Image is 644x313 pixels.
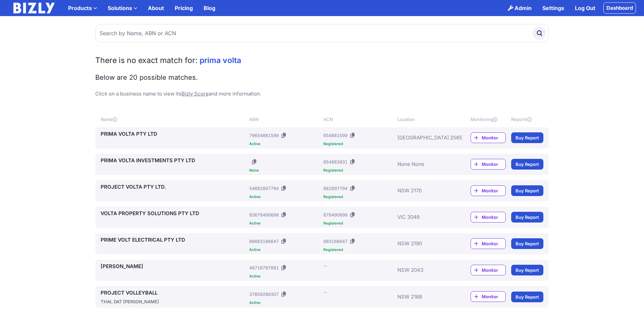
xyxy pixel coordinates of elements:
[471,159,506,170] a: Monitor
[397,130,450,146] div: [GEOGRAPHIC_DATA] 2565
[101,156,247,165] a: PRIMA VOLTA INVESTMENTS PTY LTD
[471,238,506,249] a: Monitor
[511,132,543,143] a: Buy Report
[482,240,505,247] span: Monitor
[101,298,247,305] div: THAI, DAT [PERSON_NAME]
[323,262,327,269] div: --
[397,289,450,305] div: NSW 2168
[397,209,450,225] div: VIC 3046
[95,56,198,65] span: There is no exact match for:
[198,1,221,15] a: Blog
[323,142,395,146] div: Registered
[502,1,537,15] a: Admin
[482,214,505,221] span: Monitor
[511,265,543,275] a: Buy Report
[101,262,247,270] a: [PERSON_NAME]
[511,238,543,249] a: Buy Report
[249,116,321,123] div: ABN
[471,212,506,223] a: Monitor
[397,262,450,278] div: NSW 2043
[101,116,247,123] div: Name
[397,116,450,123] div: Location
[511,159,543,170] a: Buy Report
[603,2,636,14] a: Dashboard
[101,289,247,297] a: PROJECT VOLLEYBALL
[482,134,505,141] span: Monitor
[249,132,279,139] div: 79654881599
[181,90,209,97] a: Bizly Score
[63,1,102,15] label: Products
[323,159,347,165] div: 654863831
[482,267,505,273] span: Monitor
[102,1,143,15] label: Solutions
[249,291,279,298] div: 37659289307
[482,187,505,194] span: Monitor
[249,211,279,218] div: 83678490698
[143,1,169,15] a: About
[323,289,327,296] div: --
[249,301,321,305] div: Active
[249,248,321,252] div: Active
[249,264,279,271] div: 48716787881
[482,293,505,300] span: Monitor
[471,265,506,275] a: Monitor
[511,116,543,123] div: Reports
[397,156,450,172] div: None None
[249,222,321,225] div: Active
[101,183,247,191] a: PROJECT VOLTA PTY LTD.
[249,142,321,146] div: Active
[471,116,506,123] div: Monitoring
[249,274,321,278] div: Active
[249,238,279,245] div: 88683186647
[323,248,395,252] div: Registered
[397,183,450,199] div: NSW 2170
[471,185,506,196] a: Monitor
[323,185,347,192] div: 682897794
[249,169,321,172] div: None
[13,3,55,13] img: bizly_logo_white.svg
[323,211,347,218] div: 678490698
[570,1,601,15] a: Log Out
[471,291,506,302] a: Monitor
[95,24,549,42] input: Search by Name, ABN or ACN
[323,238,347,245] div: 683186647
[471,132,506,143] a: Monitor
[169,1,198,15] a: Pricing
[537,1,570,15] a: Settings
[323,132,347,139] div: 654881599
[482,161,505,168] span: Monitor
[323,195,395,199] div: Registered
[511,185,543,196] a: Buy Report
[95,90,549,98] p: Click on a business name to view its and more information.
[323,222,395,225] div: Registered
[511,292,543,302] a: Buy Report
[101,236,247,244] a: PRIME VOLT ELECTRICAL PTY LTD
[101,209,247,217] a: VOLTA PROPERTY SOLUTIONS PTY LTD
[249,185,279,192] div: 54682897794
[200,56,241,65] span: prima volta
[101,130,247,138] a: PRIMA VOLTA PTY LTD
[511,212,543,223] a: Buy Report
[249,195,321,199] div: Active
[323,169,395,172] div: Registered
[95,73,198,81] span: Below are 20 possible matches.
[323,116,395,123] div: ACN
[397,236,450,252] div: NSW 2190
